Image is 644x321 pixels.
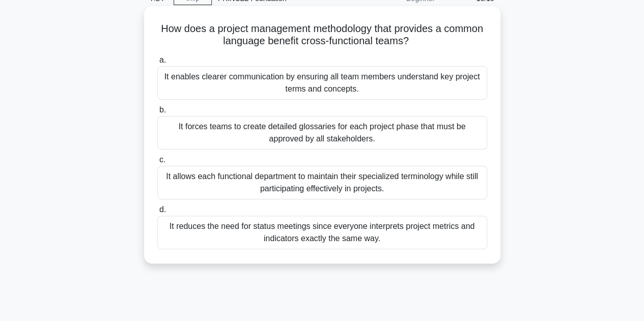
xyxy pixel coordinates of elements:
[157,166,487,199] div: It allows each functional department to maintain their specialized terminology while still partic...
[159,55,166,64] span: a.
[159,205,166,214] span: d.
[159,155,165,164] span: c.
[157,116,487,150] div: It forces teams to create detailed glossaries for each project phase that must be approved by all...
[156,22,488,48] h5: How does a project management methodology that provides a common language benefit cross-functiona...
[157,66,487,100] div: It enables clearer communication by ensuring all team members understand key project terms and co...
[159,105,166,114] span: b.
[157,216,487,249] div: It reduces the need for status meetings since everyone interprets project metrics and indicators ...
